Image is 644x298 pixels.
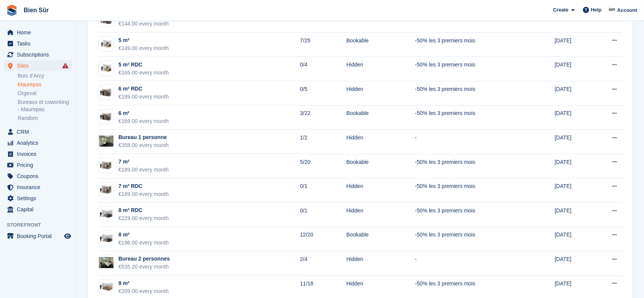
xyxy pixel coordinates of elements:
[118,279,169,287] div: 9 m²
[99,257,113,268] img: IMG_3629.JPG
[415,227,524,251] td: -50% les 3 premiers mois
[300,227,346,251] td: 12/20
[99,184,113,195] img: box-7m2.jpg
[18,115,72,122] a: Random
[617,6,637,14] span: Account
[4,49,72,60] a: menu
[118,36,169,44] div: 5 m²
[555,105,594,130] td: [DATE]
[555,130,594,154] td: [DATE]
[591,6,602,14] span: Help
[99,112,113,123] img: box-6m2.jpg
[18,99,72,113] a: Bureaux et coworking - Maurepas
[4,126,72,137] a: menu
[118,214,169,222] div: €229.00 every month
[553,6,568,14] span: Create
[118,69,169,77] div: €165.00 every month
[555,32,594,57] td: [DATE]
[300,81,346,105] td: 0/5
[99,39,113,50] img: box-5m2.jpg
[17,160,63,170] span: Pricing
[118,117,169,125] div: €169.00 every month
[118,85,169,93] div: 6 m² RDC
[555,202,594,227] td: [DATE]
[99,87,113,98] img: box-6m2.jpg
[300,178,346,203] td: 0/1
[415,32,524,57] td: -50% les 3 premiers mois
[99,233,113,244] img: box-8m2.jpg
[300,251,346,276] td: 2/4
[21,4,52,16] a: Bien Sûr
[346,81,415,105] td: Hidden
[17,231,63,241] span: Booking Portal
[118,166,169,174] div: €189.00 every month
[346,130,415,154] td: Hidden
[4,231,72,241] a: menu
[555,178,594,203] td: [DATE]
[4,60,72,71] a: menu
[118,182,169,190] div: 7 m² RDC
[118,239,169,247] div: €196.00 every month
[346,32,415,57] td: Bookable
[555,154,594,178] td: [DATE]
[300,105,346,130] td: 3/22
[18,90,72,97] a: Orgeval
[415,130,524,154] td: -
[99,282,113,293] img: box-10m2.jpg
[4,149,72,159] a: menu
[118,231,169,239] div: 8 m²
[415,178,524,203] td: -50% les 3 premiers mois
[18,81,72,88] a: Maurepas
[346,154,415,178] td: Bookable
[6,5,18,16] img: stora-icon-8386f47178a22dfd0bd8f6a31ec36ba5ce8667c1dd55bd0f319d3a0aa187defe.svg
[346,57,415,81] td: Hidden
[4,182,72,193] a: menu
[118,158,169,166] div: 7 m²
[18,72,72,79] a: Bois d'Arcy
[99,160,113,171] img: box-7m2.jpg
[17,126,63,137] span: CRM
[118,109,169,117] div: 6 m²
[555,81,594,105] td: [DATE]
[118,263,170,271] div: €535.20 every month
[17,49,63,60] span: Subscriptions
[17,149,63,159] span: Invoices
[99,136,113,147] img: IMG_3619.JPG
[415,105,524,130] td: -50% les 3 premiers mois
[346,202,415,227] td: Hidden
[118,206,169,214] div: 8 m² RDC
[300,57,346,81] td: 0/4
[415,251,524,276] td: -
[346,251,415,276] td: Hidden
[118,190,169,198] div: €189.00 every month
[4,204,72,215] a: menu
[415,57,524,81] td: -50% les 3 premiers mois
[118,141,169,149] div: €358.00 every month
[555,57,594,81] td: [DATE]
[300,154,346,178] td: 5/20
[17,193,63,204] span: Settings
[346,105,415,130] td: Bookable
[415,202,524,227] td: -50% les 3 premiers mois
[17,182,63,193] span: Insurance
[118,44,169,52] div: €149.00 every month
[17,27,63,38] span: Home
[118,20,169,28] div: €144.00 every month
[118,93,169,101] div: €189.00 every month
[415,81,524,105] td: -50% les 3 premiers mois
[4,27,72,38] a: menu
[415,154,524,178] td: -50% les 3 premiers mois
[300,202,346,227] td: 0/1
[300,32,346,57] td: 7/25
[346,227,415,251] td: Bookable
[4,138,72,148] a: menu
[17,60,63,71] span: Sites
[4,160,72,170] a: menu
[118,61,169,69] div: 5 m² RDC
[118,133,169,141] div: Bureau 1 personne
[118,255,170,263] div: Bureau 2 personnes
[17,38,63,49] span: Tasks
[608,6,616,14] img: Asmaa Habri
[118,287,169,295] div: €209.00 every month
[99,63,113,74] img: box-5m2.jpg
